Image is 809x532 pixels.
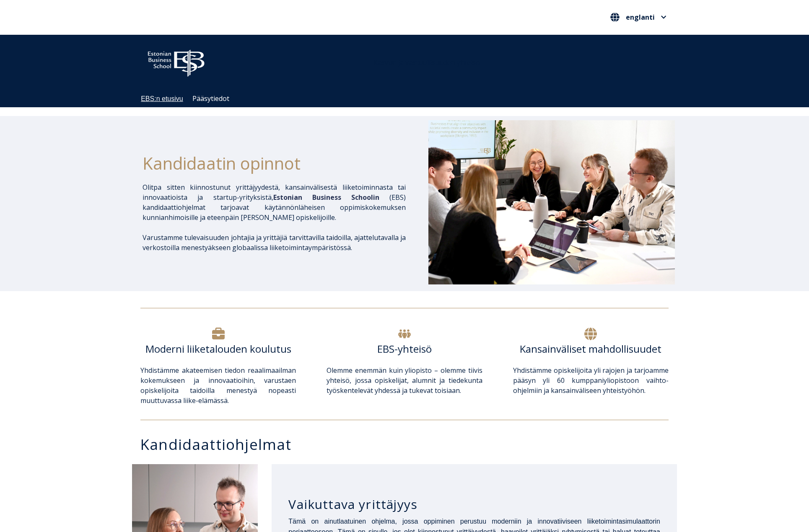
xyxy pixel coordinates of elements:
font: EBS-yhteisö [377,342,432,356]
img: ebs_logo2016_valkoinen [140,43,212,79]
font: Vaikuttava yrittäjyys [288,496,417,513]
font: Estonian Business Schoolin [273,193,380,202]
font: Varustamme tulevaisuuden johtajia ja yrittäjiä tarvittavilla taidoilla, ajattelutavalla ja verkos... [143,233,406,252]
img: Kandidaatin tutkinto EBS:ssä [428,120,675,284]
font: Kasvun ja vastuullisuuden yhteisö [373,58,480,67]
font: Kansainväliset mahdollisuudet [520,342,661,356]
font: Pääsytiedot [192,94,229,103]
font: Yhdistämme akateemisen tiedon reaalimaailman kokemukseen ja innovaatioihin, varustaen opiskelijoi... [140,366,296,405]
font: Kandidaattiohjelmat [140,434,291,454]
font: Olitpa sitten kiinnostunut yrittäjyydestä, kansainvälisestä liiketoiminnasta tai innovaatioista j... [143,183,406,202]
div: Navigointivalikko [136,90,681,107]
font: Kandidaatin opinnot [143,152,301,175]
font: Olemme enemmän kuin yliopisto – olemme tiivis yhteisö, jossa opiskelijat, alumnit ja tiedekunta t... [327,366,482,395]
font: (EBS) kandidaattiohjelmat tarjoavat käytännönläheisen oppimiskokemuksen kunnianhimoisille ja etee... [143,193,406,222]
font: Yhdistämme opiskelijoita yli rajojen ja tarjoamme pääsyn yli 60 kumppaniyliopistoon vaihto-ohjelm... [513,366,669,395]
button: englanti [608,10,669,24]
nav: Valitse kieli [608,10,669,24]
font: englanti [626,13,655,22]
font: Moderni liiketalouden koulutus [145,342,291,356]
font: EBS:n etusivu [141,95,183,102]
